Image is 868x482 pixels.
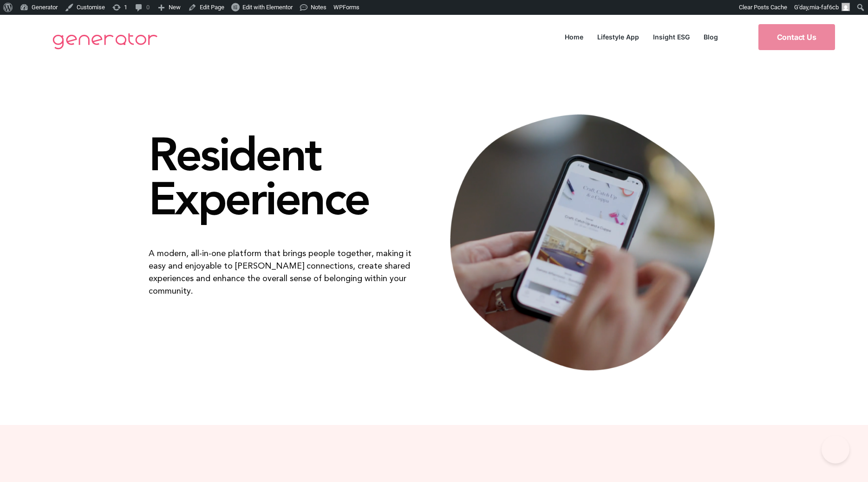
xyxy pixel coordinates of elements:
[809,4,839,11] span: mia-faf6cb
[777,33,816,41] span: Contact Us
[149,247,425,297] p: A modern, all-in-one platform that brings people together, making it easy and enjoyable to [PERSO...
[822,436,849,463] iframe: Toggle Customer Support
[242,4,293,11] span: Edit with Elementor
[558,31,590,43] a: Home
[149,132,425,220] h1: Resident Experience
[697,31,725,43] a: Blog
[758,24,835,50] a: Contact Us
[646,31,697,43] a: Insight ESG
[590,31,646,43] a: Lifestyle App
[558,31,725,43] nav: Menu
